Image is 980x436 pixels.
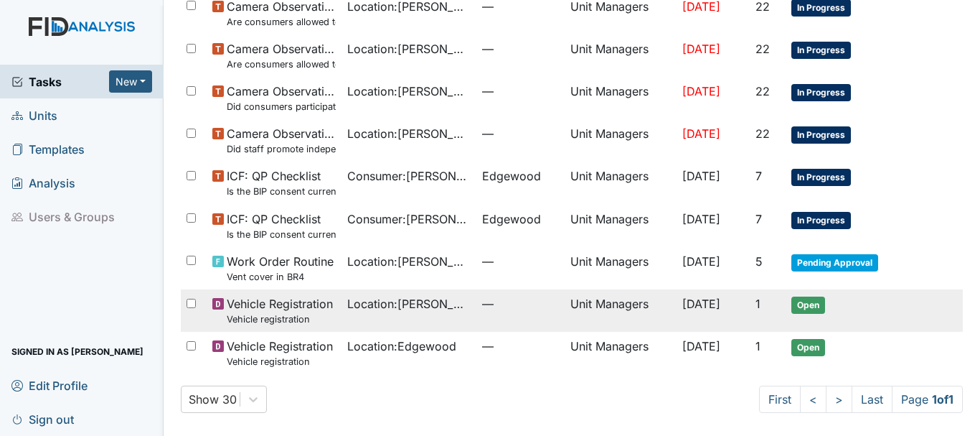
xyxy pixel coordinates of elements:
small: Did consumers participate in family style dining? [227,100,336,113]
span: Location : [PERSON_NAME]. [347,125,471,142]
span: 1 [755,339,760,353]
span: [DATE] [682,126,720,141]
small: Vehicle registration [227,312,333,326]
span: Open [791,297,825,314]
span: — [482,40,559,57]
span: Location : [PERSON_NAME]. [347,295,471,312]
span: Signed in as [PERSON_NAME] [11,340,143,363]
span: 7 [755,212,762,226]
strong: 1 of 1 [932,392,953,407]
span: [DATE] [682,84,720,98]
span: Camera Observation Are consumers allowed to start meals appropriately? [227,40,336,71]
span: [DATE] [682,339,720,353]
small: Are consumers allowed to start meals appropriately? [227,57,336,71]
a: < [800,386,826,413]
span: [DATE] [682,169,720,183]
span: 22 [755,126,770,141]
span: Consumer : [PERSON_NAME] [347,167,471,185]
small: Is the BIP consent current? (document the date, BIP number in the comment section) [227,228,336,241]
td: Unit Managers [565,205,677,247]
td: Unit Managers [565,332,677,374]
span: — [482,338,559,355]
span: Edgewood [482,167,541,185]
span: Vehicle Registration Vehicle registration [227,338,333,368]
a: > [826,386,852,413]
span: In Progress [791,126,851,144]
span: Page [892,386,963,413]
a: Last [852,386,892,413]
small: Vehicle registration [227,355,333,368]
a: First [759,386,801,413]
span: Units [11,104,57,126]
span: Vehicle Registration Vehicle registration [227,295,333,326]
small: Vent cover in BR4 [227,270,334,284]
span: Sign out [11,408,74,430]
span: In Progress [791,42,851,59]
span: Consumer : [PERSON_NAME] [347,210,471,228]
span: ICF: QP Checklist Is the BIP consent current? (document the date, BIP number in the comment section) [227,210,336,241]
td: Unit Managers [565,77,677,119]
span: — [482,125,559,142]
span: Location : [PERSON_NAME]. [347,40,471,57]
small: Did staff promote independence in all the following areas? (Hand washing, obtaining medication, o... [227,142,336,156]
span: Work Order Routine Vent cover in BR4 [227,253,334,284]
td: Unit Managers [565,247,677,289]
span: 1 [755,297,760,311]
button: New [109,70,152,93]
a: Tasks [11,73,109,91]
span: 22 [755,42,770,56]
small: Is the BIP consent current? (document the date, BIP number in the comment section) [227,185,336,198]
span: — [482,295,559,312]
div: Show 30 [189,391,237,408]
span: In Progress [791,84,851,101]
span: Camera Observation Did consumers participate in family style dining? [227,83,336,113]
span: — [482,83,559,100]
span: In Progress [791,212,851,229]
span: — [482,253,559,270]
span: Location : Edgewood [347,338,456,355]
span: [DATE] [682,42,720,56]
span: ICF: QP Checklist Is the BIP consent current? (document the date, BIP number in the comment section) [227,167,336,198]
span: 5 [755,254,763,269]
span: [DATE] [682,212,720,226]
span: Edit Profile [11,374,88,396]
span: Pending Approval [791,254,878,272]
span: Analysis [11,172,75,194]
span: In Progress [791,169,851,186]
span: Open [791,339,825,356]
span: 7 [755,169,762,183]
td: Unit Managers [565,119,677,162]
small: Are consumers allowed to leave the table as desired? [227,15,336,29]
span: Edgewood [482,210,541,228]
td: Unit Managers [565,162,677,204]
span: Location : [PERSON_NAME]. [347,83,471,100]
td: Unit Managers [565,289,677,332]
span: 22 [755,84,770,98]
nav: task-pagination [759,386,963,413]
span: [DATE] [682,297,720,311]
span: [DATE] [682,254,720,269]
td: Unit Managers [565,34,677,77]
span: Location : [PERSON_NAME]. [347,253,471,270]
span: Camera Observation Did staff promote independence in all the following areas? (Hand washing, obta... [227,125,336,156]
span: Templates [11,138,85,160]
